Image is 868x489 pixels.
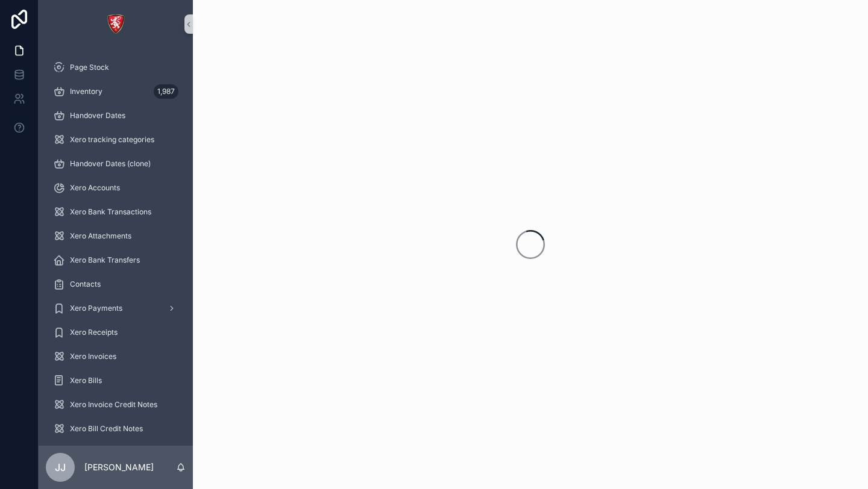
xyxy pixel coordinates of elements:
span: Xero Payments [70,304,122,313]
a: Contacts [46,273,186,295]
a: Xero Invoices [46,346,186,367]
span: Xero Bills [70,376,102,385]
span: Xero Invoice Credit Notes [70,400,157,410]
div: scrollable content [39,48,193,446]
span: Inventory [70,87,102,96]
a: Xero Bank Transactions [46,201,186,223]
a: Xero Payments [46,297,186,319]
a: Page Stock [46,57,186,78]
a: Xero Bank Transfers [46,249,186,271]
p: [PERSON_NAME] [84,461,154,473]
a: Xero Accounts [46,177,186,199]
a: Handover Dates [46,105,186,126]
span: Xero Invoices [70,352,116,361]
span: Xero Bank Transactions [70,207,151,217]
a: Xero tracking categories [46,129,186,151]
img: App logo [106,14,125,34]
span: Xero Bill Credit Notes [70,424,143,434]
a: Xero Bills [46,370,186,391]
span: Xero Receipts [70,328,118,337]
a: Handover Dates (clone) [46,153,186,175]
span: JJ [55,460,66,475]
span: Xero Accounts [70,183,120,193]
span: Contacts [70,279,101,289]
a: Inventory1,987 [46,81,186,102]
div: 1,987 [154,84,178,99]
span: Handover Dates [70,111,125,120]
a: Xero Attachments [46,225,186,247]
span: Xero Bank Transfers [70,255,140,265]
span: Page Stock [70,63,109,72]
a: Xero Bill Credit Notes [46,418,186,440]
span: Handover Dates (clone) [70,159,151,169]
a: Xero Invoice Credit Notes [46,394,186,416]
a: Xero Receipts [46,322,186,343]
span: Xero Attachments [70,231,131,241]
span: Xero tracking categories [70,135,154,145]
